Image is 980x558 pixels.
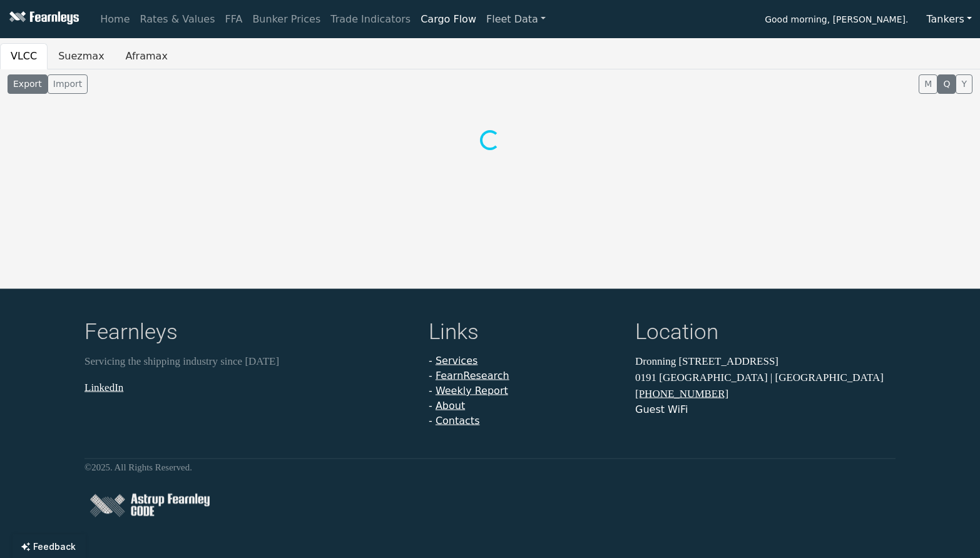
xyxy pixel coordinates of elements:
[95,7,135,32] a: Home
[84,319,414,348] h4: Fearnleys
[436,400,465,412] a: About
[429,319,620,348] h4: Links
[84,381,123,393] a: LinkedIn
[48,74,88,94] button: Import
[429,398,620,413] li: -
[84,462,192,472] small: © 2025 . All Rights Reserved.
[135,7,220,32] a: Rates & Values
[956,74,972,94] button: Y
[635,319,896,348] h4: Location
[919,74,937,94] button: M
[429,383,620,398] li: -
[436,370,509,382] a: FearnResearch
[8,74,48,94] button: Export
[436,355,477,367] a: Services
[937,74,956,94] button: Q
[481,7,551,32] a: Fleet Data
[325,7,416,32] a: Trade Indicators
[84,353,414,370] p: Servicing the shipping industry since [DATE]
[436,385,508,397] a: Weekly Report
[635,402,688,417] button: Guest WiFi
[635,369,896,385] p: 0191 [GEOGRAPHIC_DATA] | [GEOGRAPHIC_DATA]
[115,43,178,69] button: Aframax
[429,368,620,383] li: -
[765,10,908,31] span: Good morning, [PERSON_NAME].
[416,7,481,32] a: Cargo Flow
[635,353,896,370] p: Dronning [STREET_ADDRESS]
[635,388,728,400] a: [PHONE_NUMBER]
[918,8,980,31] button: Tankers
[436,415,480,427] a: Contacts
[48,43,115,69] button: Suezmax
[429,353,620,368] li: -
[429,413,620,429] li: -
[247,7,325,32] a: Bunker Prices
[220,7,248,32] a: FFA
[6,11,79,27] img: Fearnleys Logo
